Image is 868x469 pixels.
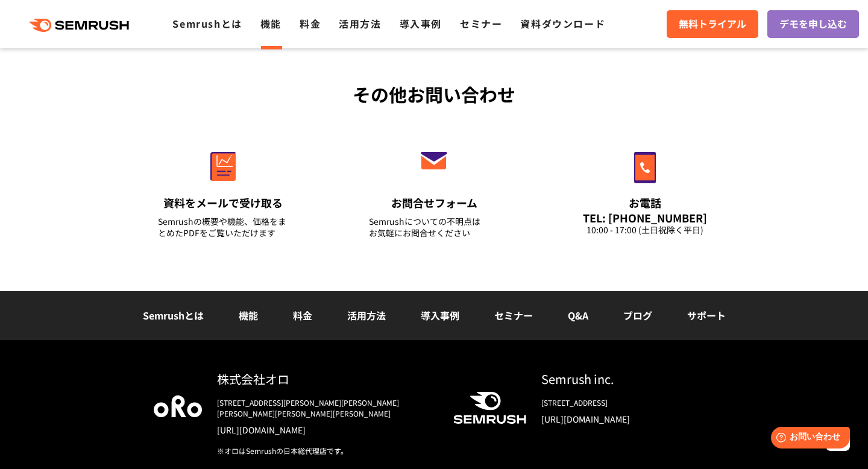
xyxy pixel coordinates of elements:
[344,126,524,254] a: お問合せフォーム Semrushについての不明点はお気軽にお問合せください
[143,308,204,323] a: Semrushとは
[494,308,533,323] a: セミナー
[239,308,258,323] a: 機能
[767,10,859,38] a: デモを申し込む
[154,395,202,417] img: oro company
[133,126,313,254] a: 資料をメールで受け取る Semrushの概要や機能、価格をまとめたPDFをご覧いただけます
[339,16,381,31] a: 活用方法
[580,211,710,224] div: TEL: [PHONE_NUMBER]
[679,16,746,32] span: 無料トライアル
[421,308,459,323] a: 導入事例
[541,413,714,425] a: [URL][DOMAIN_NAME]
[580,195,710,210] div: お電話
[217,370,434,388] div: 株式会社オロ
[779,16,847,32] span: デモを申し込む
[260,16,281,31] a: 機能
[369,216,499,239] div: Semrushについての不明点は お気軽にお問合せください
[687,308,726,323] a: サポート
[158,216,288,239] div: Semrushの概要や機能、価格をまとめたPDFをご覧いただけます
[293,308,312,323] a: 料金
[580,224,710,236] div: 10:00 - 17:00 (土日祝除く平日)
[347,308,386,323] a: 活用方法
[623,308,652,323] a: ブログ
[118,81,750,108] div: その他お問い合わせ
[568,308,588,323] a: Q&A
[369,195,499,210] div: お問合せフォーム
[172,16,242,31] a: Semrushとは
[400,16,442,31] a: 導入事例
[520,16,605,31] a: 資料ダウンロード
[217,445,434,456] div: ※オロはSemrushの日本総代理店です。
[667,10,758,38] a: 無料トライアル
[761,422,855,456] iframe: Help widget launcher
[158,195,288,210] div: 資料をメールで受け取る
[541,397,714,408] div: [STREET_ADDRESS]
[217,424,434,436] a: [URL][DOMAIN_NAME]
[217,397,434,419] div: [STREET_ADDRESS][PERSON_NAME][PERSON_NAME][PERSON_NAME][PERSON_NAME][PERSON_NAME]
[541,370,714,388] div: Semrush inc.
[300,16,321,31] a: 料金
[460,16,502,31] a: セミナー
